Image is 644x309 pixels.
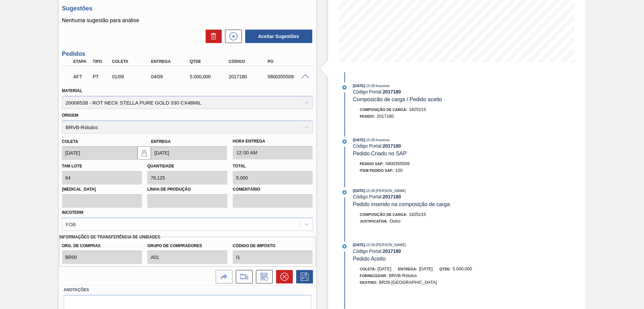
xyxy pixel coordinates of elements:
div: 5.000,000 [188,74,232,79]
strong: 2017180 [383,89,401,94]
div: 04/09/2025 [149,74,193,79]
label: Informações de Transferência de Unidades [59,232,161,242]
label: Grupo de Compradores [147,241,227,251]
input: dd/mm/yyyy [151,146,227,160]
label: Material [62,88,83,93]
div: Tipo [91,59,111,64]
span: Composição de Carga : [360,213,408,217]
span: Pedido : [360,114,375,118]
span: 5800355509 [385,161,410,166]
div: Aguardando Fornecimento [72,69,92,84]
label: Tam lote [62,164,82,168]
button: Aceitar Sugestões [245,30,312,43]
span: : Insumos [375,84,390,88]
div: Cancelar pedido [273,270,293,283]
span: Justificativa: [360,219,388,223]
strong: 2017180 [383,248,401,254]
img: atual [342,85,346,89]
div: Salvar Pedido [293,270,313,283]
span: - 15:38 [365,189,375,193]
div: 2017180 [227,74,271,79]
div: Código [227,59,271,64]
span: [DATE] [353,243,365,247]
label: Entrega [151,139,171,144]
span: 1825215 [409,107,426,112]
label: Código de Imposto [233,241,313,251]
img: atual [342,190,346,194]
span: BRVB-Rótulos [389,273,417,278]
span: Pedido Aceito [353,256,386,262]
span: - 15:39 [365,138,375,142]
h3: Sugestões [62,5,313,12]
span: : [PERSON_NAME] [375,243,406,247]
span: - 15:38 [365,243,375,247]
div: Excluir Sugestões [202,30,222,43]
div: Entrega [149,59,193,64]
label: Comentário [233,185,313,194]
div: Código Portal: [353,89,512,94]
span: Pedido SAP: [360,162,384,166]
span: : [PERSON_NAME] [375,189,406,193]
span: Qtde: [439,267,451,271]
label: Hora Entrega [233,137,313,146]
div: Pedido de Transferência [91,74,111,79]
label: Org. de Compras [62,241,142,251]
div: Ir para a Origem [212,270,232,283]
span: Composicão de carga / Pedido aceito [353,96,442,102]
span: [DATE] [353,138,365,142]
span: [DATE] [378,266,391,271]
img: atual [342,244,346,248]
strong: 2017180 [383,194,401,199]
label: Anotações [64,285,311,295]
div: Qtde [188,59,232,64]
span: Pedido inserido na composição de carga [353,201,450,207]
label: Total [233,164,246,168]
span: 1825215 [409,212,426,217]
div: PO [266,59,310,64]
span: Item pedido SAP: [360,168,394,172]
span: : Insumos [375,138,390,142]
span: Pedido Criado no SAP [353,151,407,156]
p: AFT [73,74,90,79]
span: [DATE] [353,189,365,193]
div: Etapa [72,59,92,64]
span: Coleta: [360,267,376,271]
div: 01/09/2025 [110,74,154,79]
span: Entrega: [398,267,417,271]
button: locked [138,146,151,160]
span: Destino: [360,280,378,284]
div: FOB [66,221,76,227]
div: Ir para Composição de Carga [232,270,253,283]
input: dd/mm/yyyy [62,146,138,160]
div: 5800355509 [266,74,310,79]
label: Incoterm [62,210,84,215]
label: Origem [62,113,78,118]
p: Nenhuma sugestão para análise [62,17,313,24]
label: Linha de Produção [147,185,227,194]
h3: Pedidos [62,50,313,57]
img: atual [342,140,346,144]
span: Fornecedor: [360,274,387,278]
span: [DATE] [353,84,365,88]
span: BR26-[GEOGRAPHIC_DATA] [379,280,437,285]
label: Quantidade [147,164,174,168]
span: 2017180 [377,114,394,119]
div: Nova sugestão [222,30,242,43]
span: - 15:39 [365,84,375,88]
strong: 2017180 [383,143,401,149]
label: [MEDICAL_DATA] [62,185,142,194]
div: Código Portal: [353,194,512,199]
span: 100 [395,168,402,173]
div: Código Portal: [353,143,512,149]
span: Composição de Carga : [360,108,408,112]
span: Outro [389,219,400,224]
label: Coleta [62,139,78,144]
div: Aceitar Sugestões [242,29,313,44]
div: Informar alteração no pedido [253,270,273,283]
img: locked [140,149,148,157]
span: [DATE] [419,266,433,271]
span: 5.000,000 [452,266,472,271]
div: Código Portal: [353,248,512,254]
div: Coleta [110,59,154,64]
